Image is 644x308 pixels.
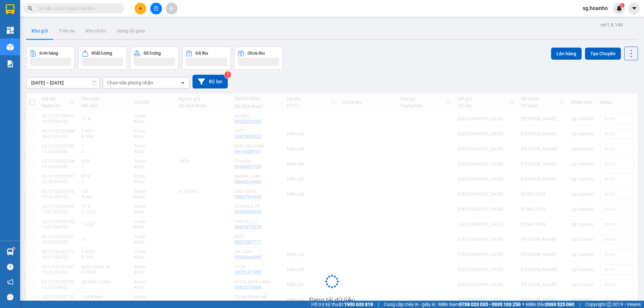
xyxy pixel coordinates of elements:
[26,77,100,88] input: Select a date range.
[631,5,637,11] span: caret-down
[7,60,14,67] img: solution-icon
[28,6,33,11] span: search
[135,3,146,14] button: plus
[196,51,208,56] div: Đã thu
[180,80,185,85] svg: open
[26,47,75,70] button: Đơn hàng
[7,248,14,255] img: warehouse-icon
[144,51,161,56] div: Số lượng
[459,302,521,307] strong: 0708 023 035 - 0935 103 250
[182,47,231,70] button: Đã thu
[311,301,373,308] span: Hỗ trợ kỹ thuật:
[138,6,143,11] span: plus
[384,301,436,308] span: Cung cấp máy in - giấy in:
[7,279,13,285] span: notification
[166,3,177,14] button: aim
[522,303,524,306] span: ⚪️
[37,5,116,12] input: Tìm tên, số ĐT hoặc mã đơn
[579,301,580,308] span: |
[234,47,283,70] button: Chưa thu
[621,3,623,8] span: 1
[7,27,14,34] img: dashboard-icon
[7,264,13,270] span: question-circle
[13,247,15,249] sup: 1
[526,301,574,308] span: Miền Bắc
[26,23,53,39] button: Kho gửi
[551,48,582,60] button: Lên hàng
[344,302,373,307] strong: 1900 633 818
[6,4,14,14] img: logo-vxr
[600,21,623,28] div: ver 1.8.146
[169,6,174,11] span: aim
[577,4,613,12] span: sg.hoanho
[309,295,355,305] div: Đang tải dữ liệu
[80,23,111,39] button: Kho nhận
[7,294,13,300] span: message
[628,3,640,14] button: caret-down
[378,301,379,308] span: |
[130,47,179,70] button: Số lượng
[607,302,611,307] span: copyright
[92,51,112,56] div: Khối lượng
[154,6,158,11] span: file-add
[545,302,574,307] strong: 0369 525 060
[616,5,622,11] img: icon-new-feature
[585,48,621,60] button: Tạo Chuyến
[78,47,127,70] button: Khối lượng
[40,51,58,56] div: Đơn hàng
[248,51,265,56] div: Chưa thu
[224,71,231,78] sup: 2
[107,79,153,86] div: Chọn văn phòng nhận
[620,3,625,8] sup: 1
[111,23,150,39] button: Hàng đã giao
[193,75,228,88] button: Bộ lọc
[150,3,162,14] button: file-add
[53,23,80,39] button: Trên xe
[7,44,14,51] img: warehouse-icon
[438,301,521,308] span: Miền Nam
